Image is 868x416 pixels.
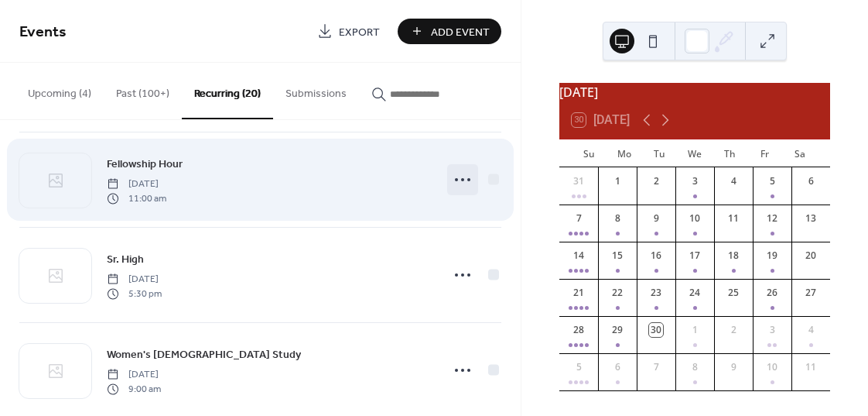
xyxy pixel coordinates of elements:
div: 29 [610,323,624,337]
div: Mo [607,139,642,167]
a: Sr. High [107,250,144,268]
div: 27 [804,286,818,300]
span: Export [339,24,380,40]
div: 18 [726,249,740,263]
div: 3 [765,323,779,337]
button: Submissions [273,63,359,118]
div: 4 [726,174,740,188]
div: 26 [765,286,779,300]
div: 4 [804,323,818,337]
div: 24 [688,286,702,300]
div: 22 [610,286,624,300]
div: 17 [688,249,702,263]
div: 10 [688,211,702,225]
button: Recurring (20) [182,63,273,119]
div: 21 [572,286,586,300]
div: 7 [649,360,663,374]
span: Sr. High [107,252,144,268]
div: 31 [572,174,586,188]
div: 8 [610,211,624,225]
span: [DATE] [107,273,162,287]
div: 1 [688,323,702,337]
div: 9 [649,211,663,225]
span: [DATE] [107,368,161,382]
div: 2 [726,323,740,337]
div: 6 [804,174,818,188]
a: Export [306,19,391,44]
div: 25 [726,286,740,300]
div: 13 [804,211,818,225]
div: 7 [572,211,586,225]
span: Add Event [431,24,490,40]
div: 8 [688,360,702,374]
div: We [677,139,712,167]
div: Th [713,139,747,167]
div: 2 [649,174,663,188]
div: 14 [572,249,586,263]
button: Add Event [398,19,501,44]
a: Women's [DEMOGRAPHIC_DATA] Study [107,346,301,363]
span: [DATE] [107,177,166,191]
span: 11:00 am [107,191,166,205]
div: 9 [726,360,740,374]
a: Fellowship Hour [107,155,183,173]
div: 23 [649,286,663,300]
div: Sa [783,139,818,167]
div: Su [572,139,607,167]
button: Upcoming (4) [15,63,104,118]
div: 15 [610,249,624,263]
span: Fellowship Hour [107,156,183,173]
div: Tu [642,139,677,167]
div: 30 [649,323,663,337]
span: 9:00 am [107,382,161,396]
span: 5:30 pm [107,287,162,301]
span: Women's [DEMOGRAPHIC_DATA] Study [107,347,301,363]
div: 3 [688,174,702,188]
div: 19 [765,249,779,263]
div: 11 [726,211,740,225]
div: 6 [610,360,624,374]
div: Fr [747,139,782,167]
button: Past (100+) [104,63,182,118]
div: 5 [572,360,586,374]
div: 20 [804,249,818,263]
div: 1 [610,174,624,188]
div: 11 [804,360,818,374]
div: 5 [765,174,779,188]
div: 16 [649,249,663,263]
span: Events [19,17,67,47]
div: [DATE] [559,83,830,101]
div: 28 [572,323,586,337]
div: 10 [765,360,779,374]
div: 12 [765,211,779,225]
